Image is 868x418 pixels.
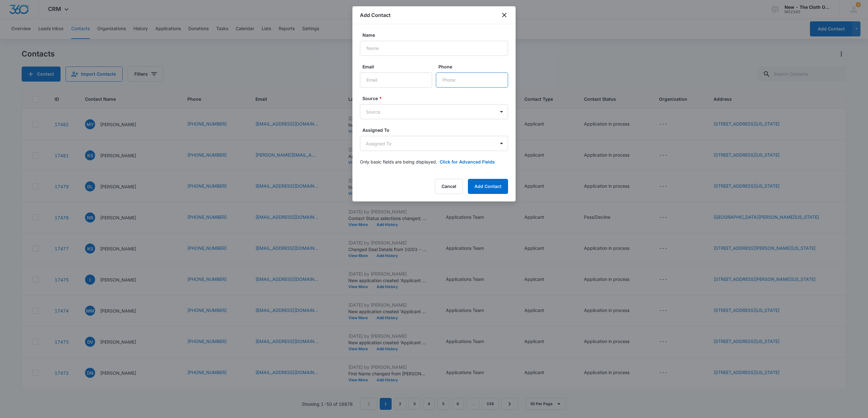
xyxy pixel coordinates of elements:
input: Name [360,41,508,56]
button: Cancel [435,179,463,194]
button: Add Contact [468,179,508,194]
input: Email [360,72,432,88]
p: Only basic fields are being displayed. [360,158,437,165]
h1: Add Contact [360,11,391,19]
label: Phone [438,63,511,70]
label: Name [362,32,511,38]
input: Phone [436,72,508,88]
label: Email [362,63,435,70]
label: Assigned To [362,127,511,133]
label: Source [362,95,511,102]
button: Click for Advanced Fields [440,158,495,165]
button: close [501,11,508,19]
